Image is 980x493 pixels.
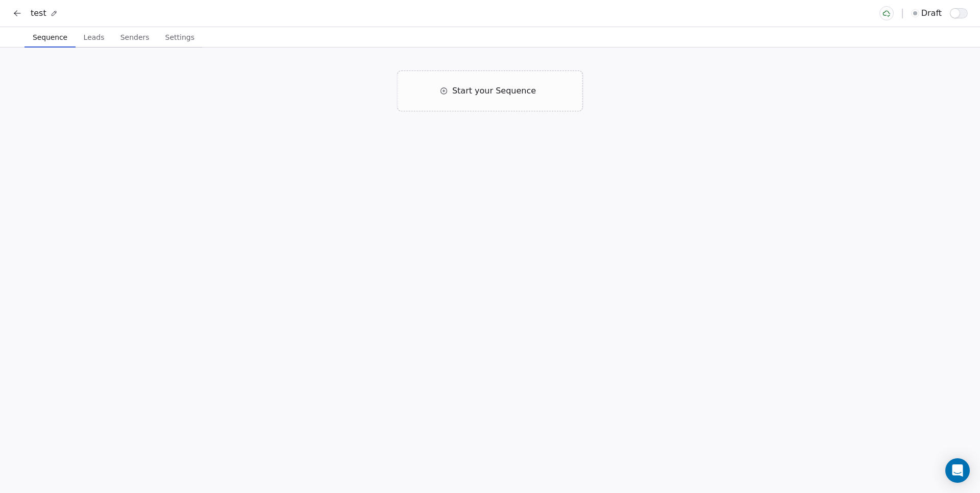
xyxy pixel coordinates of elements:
[452,85,536,97] span: Start your Sequence
[921,7,942,19] span: draft
[945,458,970,483] div: Open Intercom Messenger
[161,30,199,44] span: Settings
[29,30,71,44] span: Sequence
[31,7,46,19] span: test
[80,30,109,44] span: Leads
[397,71,583,111] div: Start your Sequence
[116,30,154,44] span: Senders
